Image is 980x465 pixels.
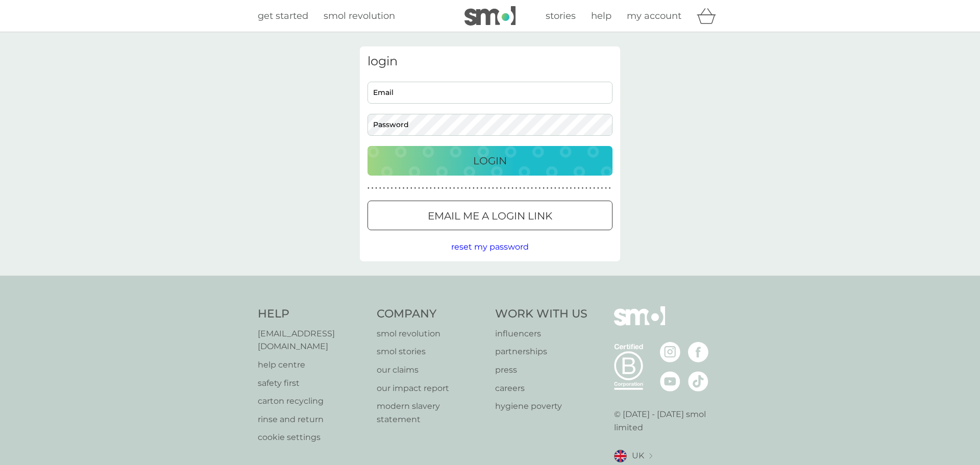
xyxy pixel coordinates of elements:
[414,186,416,191] p: ●
[391,186,393,191] p: ●
[649,453,652,459] img: select a new location
[377,345,485,358] a: smol stories
[461,186,463,191] p: ●
[457,186,459,191] p: ●
[258,358,366,372] a: help centre
[614,306,665,341] img: smol
[430,186,432,191] p: ●
[258,377,366,390] a: safety first
[451,242,529,252] span: reset my password
[591,10,611,21] span: help
[383,186,385,191] p: ●
[324,10,395,21] span: smol revolution
[574,186,576,191] p: ●
[258,9,308,23] a: get started
[543,186,545,191] p: ●
[367,54,612,69] h3: login
[550,186,552,191] p: ●
[258,431,366,444] a: cookie settings
[372,186,374,191] p: ●
[605,186,607,191] p: ●
[453,186,455,191] p: ●
[539,186,541,191] p: ●
[495,363,587,377] a: press
[578,186,580,191] p: ●
[464,6,516,26] img: smol
[377,400,485,426] a: modern slavery statement
[688,371,708,391] img: visit the smol Tiktok page
[660,371,680,391] img: visit the smol Youtube page
[591,9,611,23] a: help
[531,186,533,191] p: ●
[426,186,428,191] p: ●
[377,363,485,377] a: our claims
[377,382,485,395] p: our impact report
[258,327,366,353] p: [EMAIL_ADDRESS][DOMAIN_NAME]
[418,186,420,191] p: ●
[597,186,599,191] p: ●
[422,186,424,191] p: ●
[492,186,494,191] p: ●
[508,186,510,191] p: ●
[496,186,498,191] p: ●
[500,186,502,191] p: ●
[406,186,408,191] p: ●
[516,186,518,191] p: ●
[367,201,612,230] button: Email me a login link
[523,186,525,191] p: ●
[511,186,513,191] p: ●
[614,450,627,462] img: UK flag
[495,400,587,413] p: hygiene poverty
[527,186,529,191] p: ●
[377,306,485,322] h4: Company
[614,408,723,434] p: © [DATE] - [DATE] smol limited
[428,208,552,224] p: Email me a login link
[627,10,681,21] span: my account
[446,186,448,191] p: ●
[495,327,587,340] p: influencers
[504,186,506,191] p: ●
[410,186,412,191] p: ●
[258,306,366,322] h4: Help
[480,186,482,191] p: ●
[593,186,595,191] p: ●
[570,186,572,191] p: ●
[367,146,612,176] button: Login
[258,395,366,408] a: carton recycling
[377,327,485,340] a: smol revolution
[449,186,451,191] p: ●
[375,186,377,191] p: ●
[473,186,475,191] p: ●
[554,186,556,191] p: ●
[495,345,587,358] a: partnerships
[547,186,549,191] p: ●
[546,9,576,23] a: stories
[601,186,603,191] p: ●
[581,186,583,191] p: ●
[395,186,397,191] p: ●
[451,240,529,254] button: reset my password
[519,186,521,191] p: ●
[484,186,486,191] p: ●
[558,186,560,191] p: ●
[258,413,366,426] a: rinse and return
[495,306,587,322] h4: Work With Us
[399,186,401,191] p: ●
[660,342,680,362] img: visit the smol Instagram page
[465,186,467,191] p: ●
[562,186,564,191] p: ●
[403,186,405,191] p: ●
[437,186,439,191] p: ●
[442,186,444,191] p: ●
[488,186,490,191] p: ●
[469,186,471,191] p: ●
